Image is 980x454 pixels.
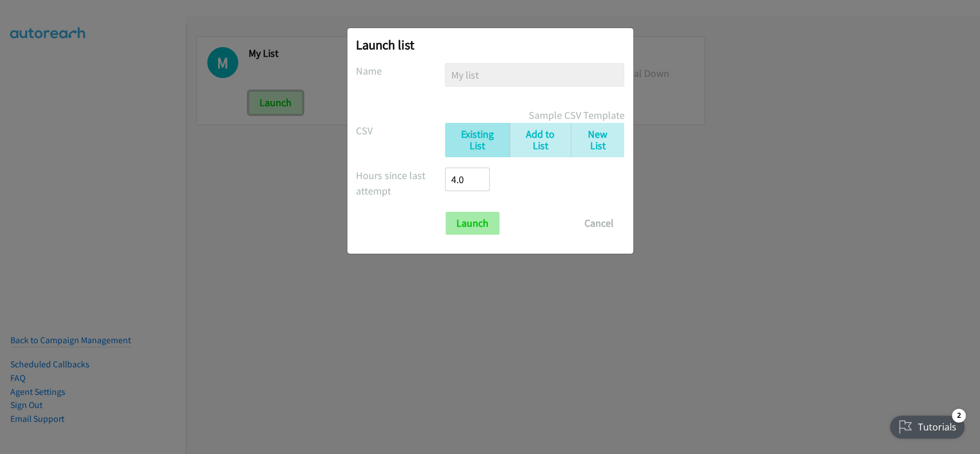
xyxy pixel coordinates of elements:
[883,404,971,445] iframe: Checklist
[446,212,499,235] input: Launch
[445,123,509,158] a: Existing List
[510,123,571,158] a: Add to List
[356,168,446,199] label: Hours since last attempt
[356,63,446,79] label: Name
[574,212,625,235] button: Cancel
[356,123,446,138] label: CSV
[571,123,624,158] a: New List
[356,37,625,53] h2: Launch list
[529,107,625,123] a: Sample CSV Template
